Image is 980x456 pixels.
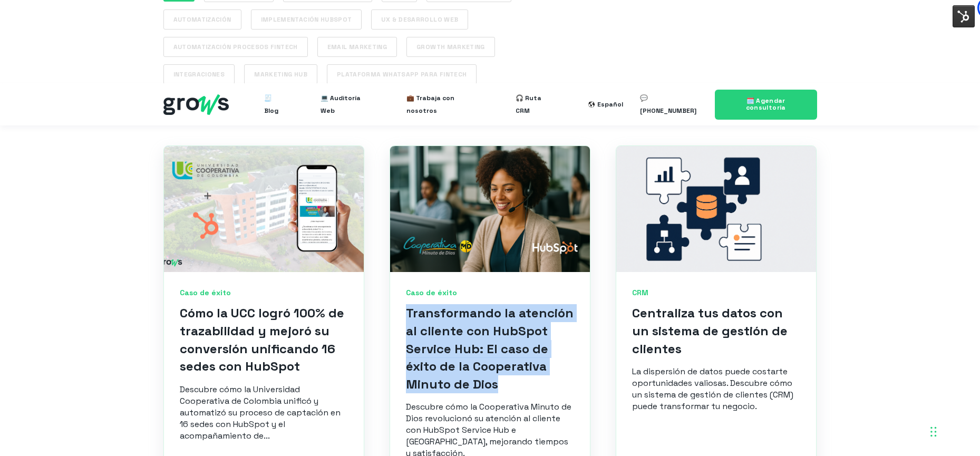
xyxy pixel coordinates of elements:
a: 💬 [PHONE_NUMBER] [640,88,702,121]
a: Cómo la UCC logró 100% de trazabilidad y mejoró su conversión unificando 16 sedes con HubSpot [180,305,344,374]
a: 🎧 Ruta CRM [516,88,555,121]
a: Transformando la atención al cliente con HubSpot Service Hub: El caso de éxito de la Cooperativa ... [406,305,574,392]
span: Caso de éxito [406,288,574,298]
a: 💼 Trabaja con nosotros [406,88,482,121]
a: Centraliza tus datos con un sistema de gestión de clientes [632,305,788,356]
span: CRM [632,288,800,298]
p: La dispersión de datos puede costarte oportunidades valiosas. Descubre cómo un sistema de gestión... [632,366,800,412]
a: Plataforma WhatsApp para Fintech [327,64,477,84]
a: 💻 Auditoría Web [321,88,373,121]
div: Español [597,98,623,111]
div: Arrastrar [930,416,937,448]
a: Email Marketing [317,37,397,57]
a: Automatización [163,9,241,30]
a: Integraciones [163,64,235,84]
p: Descubre cómo la Universidad Cooperativa de Colombia unificó y automatizó su proceso de captación... [180,384,348,442]
a: Marketing Hub [244,64,317,84]
iframe: Chat Widget [927,405,980,456]
img: grows - hubspot [163,94,229,115]
a: Growth Marketing [406,37,495,57]
a: 🧾 Blog [264,88,286,121]
img: Interruptor del menú de herramientas de HubSpot [953,5,975,27]
a: UX & Desarrollo Web [371,9,468,30]
div: Widget de chat [927,405,980,456]
span: 🗓️ Agendar consultoría [746,96,786,112]
a: 🗓️ Agendar consultoría [715,90,817,119]
a: Implementación Hubspot [251,9,362,30]
a: Automatización procesos Fintech [163,37,308,57]
span: Caso de éxito [180,288,348,298]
